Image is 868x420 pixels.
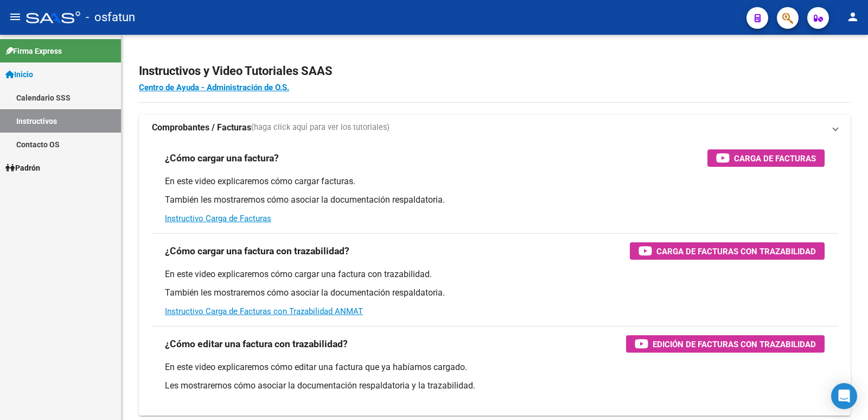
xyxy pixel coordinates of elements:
[9,10,22,23] mat-icon: menu
[165,287,825,299] p: También les mostraremos cómo asociar la documentación respaldatoria.
[165,380,825,392] p: Les mostraremos cómo asociar la documentación respaldatoria y la trazabilidad.
[630,242,825,260] button: Carga de Facturas con Trazabilidad
[165,175,825,187] p: En este video explicaremos cómo cargar facturas.
[165,306,363,316] a: Instructivo Carga de Facturas con Trazabilidad ANMAT
[626,335,825,353] button: Edición de Facturas con Trazabilidad
[139,83,289,92] a: Centro de Ayuda - Administración de O.S.
[152,122,251,134] strong: Comprobantes / Facturas
[165,361,825,373] p: En este video explicaremos cómo editar una factura que ya habíamos cargado.
[5,68,33,80] span: Inicio
[656,245,816,258] span: Carga de Facturas con Trazabilidad
[139,141,851,416] div: Comprobantes / Facturas(haga click aquí para ver los tutoriales)
[5,162,40,174] span: Padrón
[165,194,825,206] p: También les mostraremos cómo asociar la documentación respaldatoria.
[165,151,279,166] h3: ¿Cómo cargar una factura?
[139,61,851,82] h2: Instructivos y Video Tutoriales SAAS
[5,45,62,57] span: Firma Express
[734,152,816,165] span: Carga de Facturas
[86,5,135,29] span: - osfatun
[846,10,859,23] mat-icon: person
[165,214,271,223] a: Instructivo Carga de Facturas
[165,336,348,352] h3: ¿Cómo editar una factura con trazabilidad?
[707,149,825,167] button: Carga de Facturas
[165,243,349,259] h3: ¿Cómo cargar una factura con trazabilidad?
[831,383,857,409] div: Open Intercom Messenger
[165,268,825,280] p: En este video explicaremos cómo cargar una factura con trazabilidad.
[139,115,851,141] mat-expansion-panel-header: Comprobantes / Facturas(haga click aquí para ver los tutoriales)
[653,337,816,351] span: Edición de Facturas con Trazabilidad
[251,122,390,134] span: (haga click aquí para ver los tutoriales)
